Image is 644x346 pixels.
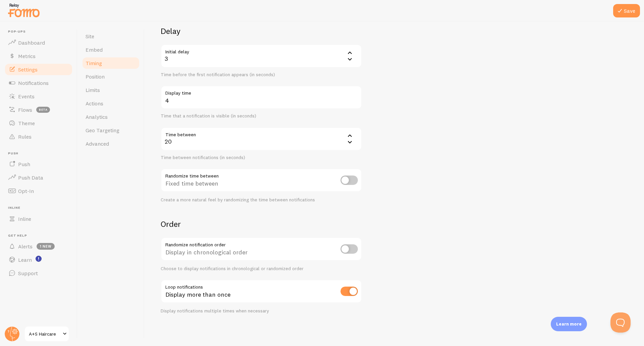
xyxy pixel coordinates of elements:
[86,100,103,107] span: Actions
[18,270,38,277] span: Support
[161,26,362,36] h2: Delay
[556,321,582,327] p: Learn more
[161,113,362,119] div: Time that a notification is visible (in seconds)
[18,106,32,113] span: Flows
[18,39,45,46] span: Dashboard
[8,30,73,34] span: Pop-ups
[86,60,102,66] span: Timing
[551,317,587,331] div: Learn more
[86,113,108,120] span: Analytics
[86,87,100,93] span: Limits
[82,43,140,56] a: Embed
[8,234,73,238] span: Get Help
[161,237,362,262] div: Display in chronological order
[4,116,73,130] a: Theme
[86,73,105,80] span: Position
[24,326,69,342] a: A+S Haircare
[82,83,140,97] a: Limits
[86,33,94,40] span: Site
[18,174,43,181] span: Push Data
[4,36,73,49] a: Dashboard
[36,256,42,262] svg: <p>Watch New Feature Tutorials!</p>
[161,155,362,161] div: Time between notifications (in seconds)
[86,46,103,53] span: Embed
[82,30,140,43] a: Site
[7,2,41,19] img: fomo-relay-logo-orange.svg
[86,127,119,134] span: Geo Targeting
[4,49,73,63] a: Metrics
[82,97,140,110] a: Actions
[161,86,362,97] label: Display time
[8,151,73,156] span: Push
[4,240,73,253] a: Alerts 1 new
[18,215,31,222] span: Inline
[4,253,73,266] a: Learn
[161,168,362,193] div: Fixed time between
[4,171,73,184] a: Push Data
[4,76,73,90] a: Notifications
[4,130,73,143] a: Rules
[18,66,38,73] span: Settings
[82,70,140,83] a: Position
[8,206,73,210] span: Inline
[82,123,140,137] a: Geo Targeting
[161,127,362,151] div: 20
[18,256,32,263] span: Learn
[161,219,362,229] h2: Order
[18,53,36,59] span: Metrics
[18,133,32,140] span: Rules
[86,140,109,147] span: Advanced
[161,72,362,78] div: Time before the first notification appears (in seconds)
[161,44,362,68] div: 3
[4,184,73,198] a: Opt-In
[610,312,631,333] iframe: Help Scout Beacon - Open
[4,212,73,226] a: Inline
[82,56,140,70] a: Timing
[161,280,362,304] div: Display more than once
[29,330,61,338] span: A+S Haircare
[161,197,362,203] div: Create a more natural feel by randomizing the time between notifications
[18,80,49,86] span: Notifications
[18,188,34,194] span: Opt-In
[37,243,55,250] span: 1 new
[18,243,33,250] span: Alerts
[18,120,35,127] span: Theme
[4,103,73,116] a: Flows beta
[18,161,30,167] span: Push
[36,107,50,113] span: beta
[4,90,73,103] a: Events
[18,93,35,100] span: Events
[161,308,362,314] div: Display notifications multiple times when necessary
[82,137,140,150] a: Advanced
[4,157,73,171] a: Push
[82,110,140,123] a: Analytics
[161,266,362,272] div: Choose to display notifications in chronological or randomized order
[4,266,73,280] a: Support
[4,63,73,76] a: Settings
